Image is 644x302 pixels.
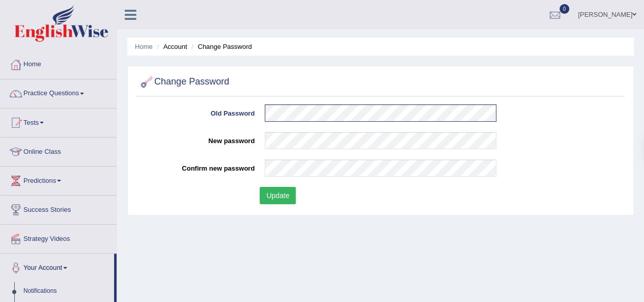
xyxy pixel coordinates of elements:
a: Strategy Videos [1,225,117,250]
li: Account [154,42,187,51]
a: Practice Questions [1,79,117,105]
li: Change Password [189,42,251,51]
a: Home [135,43,153,50]
a: Home [1,50,117,76]
span: 0 [559,4,570,14]
label: New password [139,132,260,146]
label: Confirm new password [139,159,260,173]
a: Success Stories [1,196,117,221]
label: Old Password [139,104,260,118]
a: Predictions [1,167,117,192]
a: Tests [1,108,117,134]
h2: Change Password [139,74,229,90]
a: Notifications [19,282,114,300]
button: Update [260,187,296,204]
a: Your Account [1,254,114,279]
a: Online Class [1,138,117,163]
